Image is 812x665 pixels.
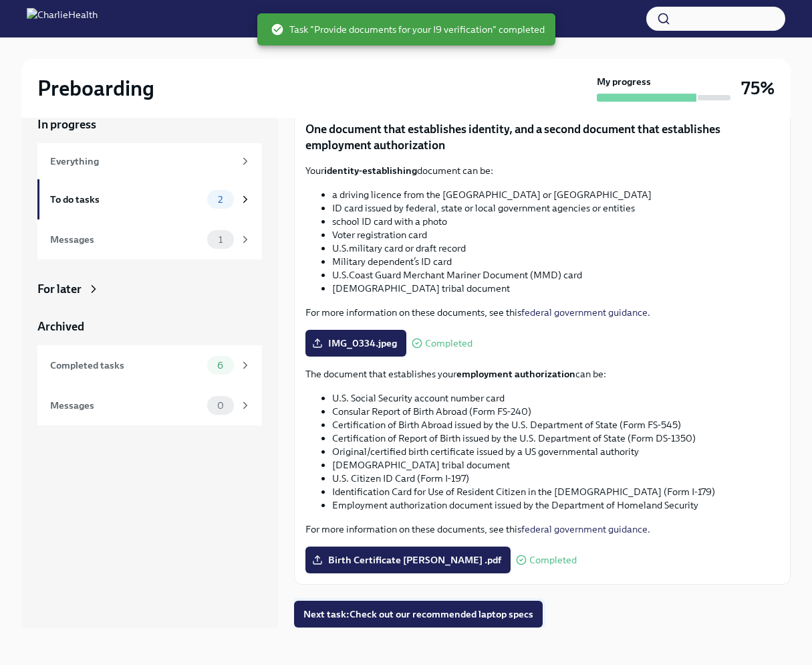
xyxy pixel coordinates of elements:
div: Everything [50,154,234,169]
span: Completed [529,555,577,565]
li: U.S.military card or draft record [332,242,779,255]
span: Next task : Check out our recommended laptop specs [303,607,533,621]
a: Messages0 [37,385,262,425]
span: 0 [209,401,232,411]
strong: identity-establishing [324,165,417,177]
span: 1 [211,235,231,245]
button: Next task:Check out our recommended laptop specs [294,601,543,628]
a: federal government guidance [521,523,648,535]
li: [DEMOGRAPHIC_DATA] tribal document [332,282,779,295]
div: Messages [50,398,202,413]
label: Birth Certificate [PERSON_NAME] .pdf [305,547,511,573]
span: Birth Certificate [PERSON_NAME] .pdf [315,553,501,567]
span: 2 [210,195,231,205]
a: For later [37,281,262,297]
span: 6 [209,361,231,371]
li: Certification of Report of Birth issued by the U.S. Department of State (Form DS-1350) [332,432,779,445]
h3: 75% [741,76,775,100]
a: Archived [37,318,262,335]
li: U.S. Citizen ID Card (Form I-197) [332,472,779,485]
span: Completed [425,339,472,349]
label: IMG_0334.jpeg [305,330,406,357]
div: To do tasks [50,192,202,207]
p: Your document can be: [305,164,779,177]
h2: Preboarding [37,75,154,102]
a: Completed tasks6 [37,345,262,385]
p: One document that establishes identity, and a second document that establishes employment authori... [305,121,779,153]
li: Employment authorization document issued by the Department of Homeland Security [332,498,779,512]
li: Voter registration card [332,228,779,242]
div: For later [37,281,82,297]
li: a driving licence from the [GEOGRAPHIC_DATA] or [GEOGRAPHIC_DATA] [332,188,779,201]
a: In progress [37,116,262,132]
span: IMG_0334.jpeg [315,337,397,350]
li: ID card issued by federal, state or local government agencies or entities [332,201,779,215]
li: school ID card with a photo [332,215,779,228]
p: The document that establishes your can be: [305,367,779,381]
li: Identification Card for Use of Resident Citizen in the [DEMOGRAPHIC_DATA] (Form I-179) [332,485,779,498]
li: Certification of Birth Abroad issued by the U.S. Department of State (Form FS-545) [332,418,779,432]
li: Military dependent’s ID card [332,255,779,268]
p: For more information on these documents, see this . [305,306,779,319]
div: Completed tasks [50,358,202,373]
span: Task "Provide documents for your I9 verification" completed [271,23,545,36]
a: Messages1 [37,219,262,260]
p: For more information on these documents, see this . [305,522,779,536]
strong: My progress [597,75,651,88]
div: Messages [50,232,202,247]
a: To do tasks2 [37,179,262,219]
li: Consular Report of Birth Abroad (Form FS-240) [332,405,779,418]
li: Original/certified birth certificate issued by a US governmental authority [332,445,779,458]
li: U.S. Social Security account number card [332,391,779,405]
li: U.S.Coast Guard Merchant Mariner Document (MMD) card [332,268,779,282]
a: federal government guidance [521,306,648,318]
img: CharlieHealth [27,8,98,29]
li: [DEMOGRAPHIC_DATA] tribal document [332,458,779,472]
strong: employment authorization [456,368,575,380]
a: Everything [37,143,262,179]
